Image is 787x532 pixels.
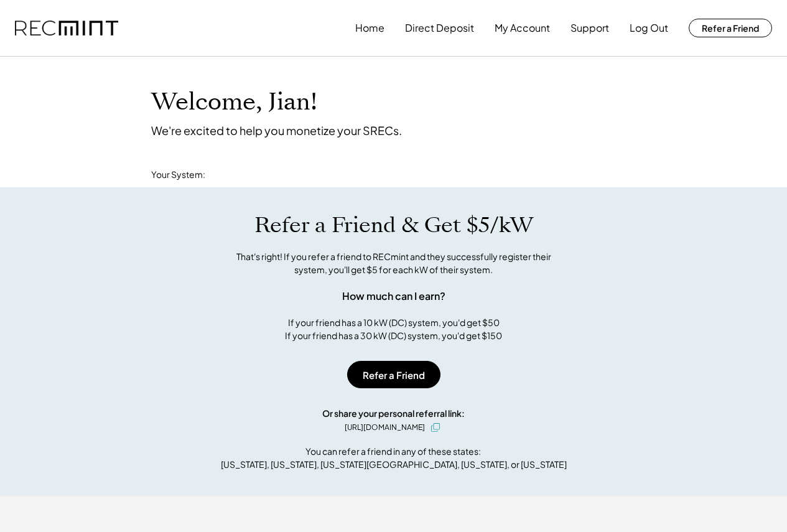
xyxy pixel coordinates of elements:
h1: Refer a Friend & Get $5/kW [254,212,533,238]
h1: Welcome, Jian! [151,88,317,117]
div: You can refer a friend in any of these states: [US_STATE], [US_STATE], [US_STATE][GEOGRAPHIC_DATA... [221,445,567,471]
div: Or share your personal referral link: [322,407,465,420]
button: Log Out [630,16,668,40]
button: click to copy [428,420,443,435]
button: My Account [495,16,550,40]
button: Support [570,16,609,40]
img: recmint-logotype%403x.png [15,21,118,36]
button: Home [355,16,384,40]
div: If your friend has a 10 kW (DC) system, you'd get $50 If your friend has a 30 kW (DC) system, you... [285,316,502,342]
button: Refer a Friend [347,361,440,388]
button: Refer a Friend [689,19,772,37]
div: [URL][DOMAIN_NAME] [345,422,425,433]
div: We're excited to help you monetize your SRECs. [151,123,402,138]
button: Direct Deposit [405,16,474,40]
div: That's right! If you refer a friend to RECmint and they successfully register their system, you'l... [223,250,565,276]
div: Your System: [151,169,205,181]
div: How much can I earn? [342,289,445,304]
